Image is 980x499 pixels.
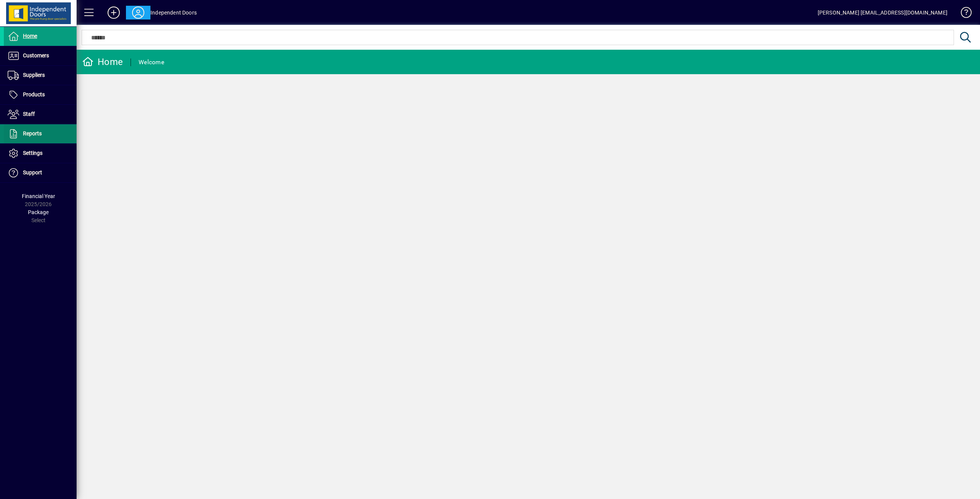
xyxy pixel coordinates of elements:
span: Financial Year [22,193,55,199]
span: Package [28,209,49,215]
a: Products [4,85,77,104]
span: Products [23,91,45,98]
a: Support [4,163,77,182]
span: Support [23,169,42,176]
div: Home [82,56,123,68]
span: Reports [23,130,42,137]
div: [PERSON_NAME] [EMAIL_ADDRESS][DOMAIN_NAME] [818,7,947,19]
span: Home [23,33,37,39]
a: Settings [4,144,77,163]
span: Customers [23,52,49,59]
span: Staff [23,111,35,117]
button: Add [101,6,126,20]
span: Suppliers [23,72,45,78]
a: Knowledge Base [955,2,970,26]
a: Suppliers [4,66,77,85]
a: Customers [4,46,77,65]
span: Settings [23,150,42,156]
div: Independent Doors [150,7,197,19]
a: Reports [4,124,77,143]
button: Profile [126,6,150,20]
a: Staff [4,105,77,124]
